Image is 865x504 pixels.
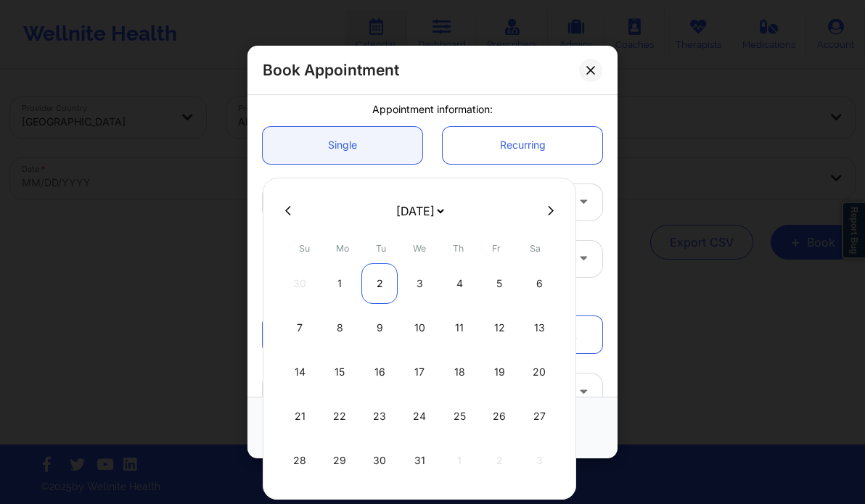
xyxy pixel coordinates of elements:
[443,127,602,164] a: Recurring
[401,396,438,437] div: Wed Dec 24 2025
[321,263,358,304] div: Mon Dec 01 2025
[401,440,438,481] div: Wed Dec 31 2025
[282,307,318,348] div: Sun Dec 07 2025
[453,243,464,254] abbr: Thursday
[521,352,557,392] div: Sat Dec 20 2025
[253,292,612,307] div: Patient information:
[361,440,398,481] div: Tue Dec 30 2025
[321,440,358,481] div: Mon Dec 29 2025
[336,243,349,254] abbr: Monday
[361,352,398,392] div: Tue Dec 16 2025
[530,243,541,254] abbr: Saturday
[263,127,422,164] a: Single
[481,352,517,392] div: Fri Dec 19 2025
[481,396,517,437] div: Fri Dec 26 2025
[481,263,517,304] div: Fri Dec 05 2025
[361,307,398,348] div: Tue Dec 09 2025
[282,352,318,392] div: Sun Dec 14 2025
[481,307,517,348] div: Fri Dec 12 2025
[492,243,501,254] abbr: Friday
[521,396,557,437] div: Sat Dec 27 2025
[441,307,477,348] div: Thu Dec 11 2025
[282,440,318,481] div: Sun Dec 28 2025
[401,263,438,304] div: Wed Dec 03 2025
[321,307,358,348] div: Mon Dec 08 2025
[401,352,438,392] div: Wed Dec 17 2025
[401,307,438,348] div: Wed Dec 10 2025
[441,352,477,392] div: Thu Dec 18 2025
[413,243,426,254] abbr: Wednesday
[521,307,557,348] div: Sat Dec 13 2025
[321,352,358,392] div: Mon Dec 15 2025
[441,396,477,437] div: Thu Dec 25 2025
[361,263,398,304] div: Tue Dec 02 2025
[282,396,318,437] div: Sun Dec 21 2025
[299,243,310,254] abbr: Sunday
[441,263,477,304] div: Thu Dec 04 2025
[253,102,612,117] div: Appointment information:
[361,396,398,437] div: Tue Dec 23 2025
[263,60,399,80] h2: Book Appointment
[321,396,358,437] div: Mon Dec 22 2025
[521,263,557,304] div: Sat Dec 06 2025
[376,243,386,254] abbr: Tuesday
